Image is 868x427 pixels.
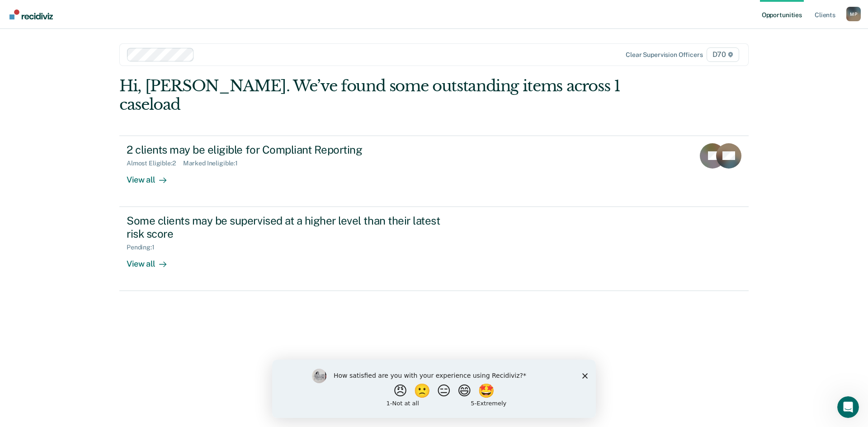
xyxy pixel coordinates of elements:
[127,143,444,156] div: 2 clients may be eligible for Compliant Reporting
[846,7,861,21] button: Profile dropdown button
[626,51,703,59] div: Clear supervision officers
[119,207,749,291] a: Some clients may be supervised at a higher level than their latest risk scorePending:1View all
[119,77,623,114] div: Hi, [PERSON_NAME]. We’ve found some outstanding items across 1 caseload
[707,47,739,62] span: D70
[127,160,183,167] div: Almost Eligible : 2
[9,9,53,19] img: Recidiviz
[183,160,245,167] div: Marked Ineligible : 1
[127,167,177,185] div: View all
[846,7,861,21] div: M P
[127,251,177,269] div: View all
[837,396,859,418] iframe: Intercom live chat
[272,360,596,418] iframe: Survey by Kim from Recidiviz
[119,136,749,207] a: 2 clients may be eligible for Compliant ReportingAlmost Eligible:2Marked Ineligible:1View all
[127,214,444,240] div: Some clients may be supervised at a higher level than their latest risk score
[127,244,162,251] div: Pending : 1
